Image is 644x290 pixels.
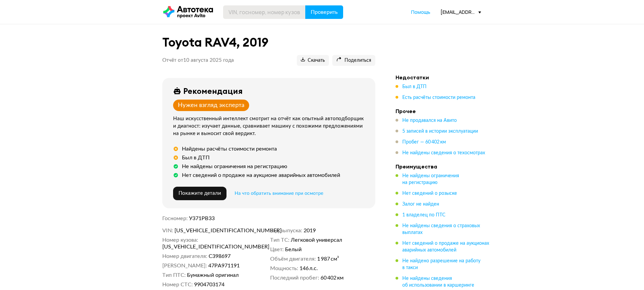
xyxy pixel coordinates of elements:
button: Скачать [297,55,329,66]
dt: Год выпуска [270,227,302,234]
span: [US_VEHICLE_IDENTIFICATION_NUMBER] [162,243,240,250]
span: На что обратить внимание при осмотре [235,191,323,196]
dt: Последний пробег [270,274,319,281]
dt: Мощность [270,265,298,272]
dt: [PERSON_NAME] [162,262,207,269]
span: Белый [285,246,302,253]
div: Найдены расчёты стоимости ремонта [182,146,277,152]
span: Нет сведений о продаже на аукционах аварийных автомобилей [402,241,489,253]
dt: Номер кузова [162,237,198,243]
dt: VIN [162,227,173,234]
span: С398697 [209,253,231,260]
span: Есть расчёты стоимости ремонта [402,95,475,100]
dt: Объём двигателя [270,256,316,262]
div: Не найдены ограничения на регистрацию [182,163,287,170]
span: 2019 [304,227,316,234]
dt: Номер двигателя [162,253,207,260]
span: Не найдено разрешение на работу в такси [402,259,480,270]
span: Нет сведений о розыске [402,191,457,196]
span: Не найдены сведения об использовании в каршеринге [402,276,474,288]
dt: Госномер [162,215,188,222]
span: У371РВ33 [189,216,215,221]
h4: Преимущества [396,163,490,170]
dt: Цвет [270,246,284,253]
span: Не продавался на Авито [402,118,457,123]
div: [EMAIL_ADDRESS][DOMAIN_NAME] [440,9,481,15]
button: Поделиться [332,55,375,66]
span: Залог не найден [402,202,439,207]
span: Легковой универсал [291,237,342,243]
h1: Toyota RAV4, 2019 [162,35,375,50]
span: 146 л.с. [300,265,318,272]
div: Рекомендация [183,86,243,96]
h4: Прочее [396,108,490,114]
div: Был в ДТП [182,154,210,161]
span: 1 987 см³ [317,256,339,262]
span: Пробег — 60 402 км [402,140,446,144]
dt: Тип ТС [270,237,289,243]
dt: Номер СТС [162,281,193,288]
div: Нет сведений о продаже на аукционе аварийных автомобилей [182,172,340,179]
span: 60 402 км [320,274,343,281]
a: Помощь [411,9,430,16]
span: Поделиться [336,57,371,64]
dt: Тип ПТС [162,272,186,279]
span: 47РА971191 [208,262,240,269]
span: Не найдены сведения о страховых выплатах [402,223,480,235]
p: Отчёт от 10 августа 2025 года [162,57,234,64]
h4: Недостатки [396,74,490,81]
span: Бумажный оригинал [187,272,239,279]
span: Покажите детали [178,191,221,196]
button: Проверить [305,5,343,19]
input: VIN, госномер, номер кузова [223,5,306,19]
span: Проверить [311,9,338,15]
button: Покажите детали [173,187,226,200]
span: [US_VEHICLE_IDENTIFICATION_NUMBER] [174,227,252,234]
span: Не найдены сведения о техосмотрах [402,151,485,155]
span: Был в ДТП [402,84,427,89]
span: 5 записей в истории эксплуатации [402,129,478,134]
div: Наш искусственный интеллект смотрит на отчёт как опытный автоподборщик и диагност: изучает данные... [173,115,367,137]
div: Нужен взгляд эксперта [178,102,244,109]
span: 9904703174 [194,281,224,288]
span: Скачать [301,57,325,64]
span: Не найдены ограничения на регистрацию [402,174,459,185]
span: 1 владелец по ПТС [402,213,446,217]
